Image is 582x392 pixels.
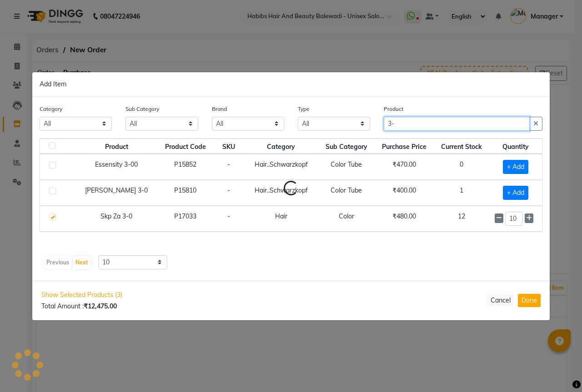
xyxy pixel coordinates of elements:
[503,160,528,174] span: + Add
[213,180,244,206] td: -
[75,180,158,206] td: [PERSON_NAME] 3-0
[434,180,490,206] td: 1
[75,154,158,180] td: Essensity 3-00
[73,256,90,269] button: Next
[518,294,541,307] button: Done
[375,154,434,180] td: ₹470.00
[503,186,528,200] span: + Add
[375,206,434,232] td: ₹480.00
[158,206,214,232] td: P17033
[384,117,530,131] input: Search or Scan Product
[434,139,490,154] th: Current Stock
[489,139,542,154] th: Quantity
[32,72,550,97] div: Add Item
[375,180,434,206] td: ₹400.00
[84,302,117,310] b: ₹12,475.00
[158,180,214,206] td: P15810
[75,206,158,232] td: Skp Za 3-0
[158,154,214,180] td: P15852
[318,139,375,154] th: Sub Category
[318,180,375,206] td: Color Tube
[434,154,490,180] td: 0
[244,154,318,180] td: Hair..Schwarzkopf
[244,206,318,232] td: Hair
[41,302,117,310] span: Total Amount :
[244,139,318,154] th: Category
[318,206,375,232] td: Color
[434,206,490,232] td: 12
[213,206,244,232] td: -
[213,154,244,180] td: -
[384,105,403,113] label: Product
[487,294,514,307] button: Cancel
[41,290,122,300] span: Show Selected Products (3)
[75,139,158,154] th: Product
[125,105,159,113] label: Sub Category
[382,143,426,151] span: Purchase Price
[298,105,310,113] label: Type
[212,105,227,113] label: Brand
[244,180,318,206] td: Hair..Schwarzkopf
[40,105,62,113] label: Category
[213,139,244,154] th: SKU
[318,154,375,180] td: Color Tube
[158,139,214,154] th: Product Code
